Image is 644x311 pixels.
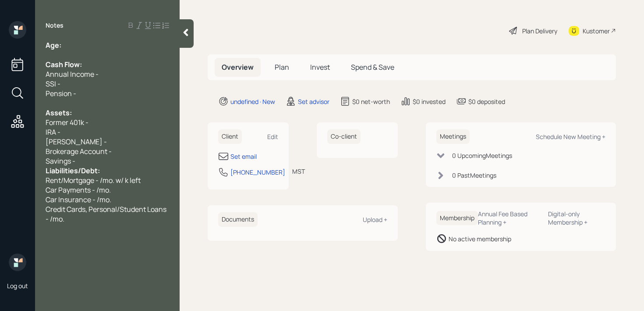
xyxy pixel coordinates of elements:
[218,212,258,227] h6: Documents
[46,166,100,175] span: Liabilities/Debt:
[548,210,605,226] div: Digital-only Membership +
[230,152,257,161] div: Set email
[230,168,285,177] div: [PHONE_NUMBER]
[363,215,387,224] div: Upload +
[478,210,541,226] div: Annual Fee Based Planning +
[222,62,254,72] span: Overview
[46,118,88,127] span: Former 401k -
[46,127,60,137] span: IRA -
[46,185,111,195] span: Car Payments - /mo.
[46,79,60,89] span: SSI -
[46,156,75,166] span: Savings -
[351,62,394,72] span: Spend & Save
[46,89,76,98] span: Pension -
[292,167,305,176] div: MST
[275,62,289,72] span: Plan
[7,282,28,290] div: Log out
[310,62,330,72] span: Invest
[522,26,557,36] div: Plan Delivery
[352,97,390,106] div: $0 net-worth
[218,129,242,144] h6: Client
[267,132,278,141] div: Edit
[46,195,111,204] span: Car Insurance - /mo.
[452,151,512,160] div: 0 Upcoming Meeting s
[46,69,99,79] span: Annual Income -
[298,97,329,106] div: Set advisor
[230,97,275,106] div: undefined · New
[46,147,112,156] span: Brokerage Account -
[46,108,72,118] span: Assets:
[9,254,26,271] img: retirable_logo.png
[468,97,505,106] div: $0 deposited
[327,129,361,144] h6: Co-client
[46,137,107,147] span: [PERSON_NAME] -
[583,26,610,36] div: Kustomer
[436,129,470,144] h6: Meetings
[46,204,168,224] span: Credit Cards, Personal/Student Loans - /mo.
[46,40,61,50] span: Age:
[46,175,141,185] span: Rent/Mortgage - /mo. w/ k left
[46,21,64,30] label: Notes
[452,171,496,180] div: 0 Past Meeting s
[413,97,446,106] div: $0 invested
[46,60,82,69] span: Cash Flow:
[536,132,605,141] div: Schedule New Meeting +
[449,234,511,243] div: No active membership
[436,211,478,225] h6: Membership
